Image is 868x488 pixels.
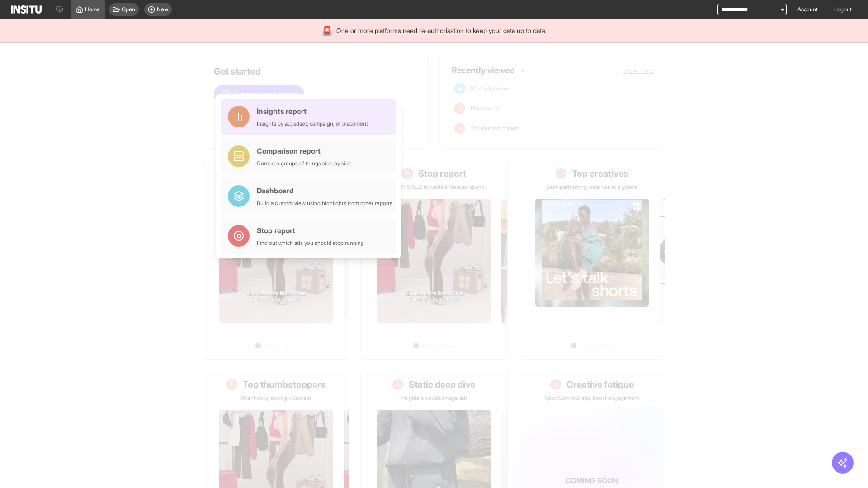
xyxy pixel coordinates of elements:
div: Comparison report [257,145,352,156]
span: One or more platforms need re-authorisation to keep your data up to date. [336,26,547,35]
span: Open [122,6,135,13]
div: Insights by ad, adset, campaign, or placement [257,120,368,127]
div: Find out which ads you should stop running [257,239,364,247]
div: Compare groups of things side by side [257,160,352,167]
span: Home [85,6,100,13]
div: Insights report [257,106,368,117]
div: Build a custom view using highlights from other reports [257,200,392,207]
div: Dashboard [257,185,392,196]
div: Stop report [257,225,364,236]
img: Logo [11,5,42,14]
span: New [157,6,168,13]
div: 🚨 [321,24,333,37]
